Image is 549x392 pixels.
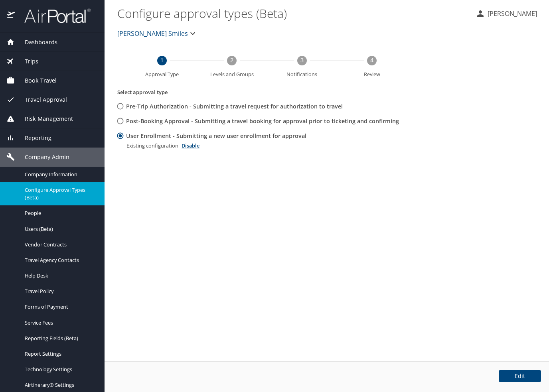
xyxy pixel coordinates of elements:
[25,350,95,358] span: Report Settings
[25,209,95,217] span: People
[25,241,95,248] span: Vendor Contracts
[25,225,95,233] span: Users (Beta)
[25,303,95,311] span: Forms of Payment
[485,9,537,18] p: [PERSON_NAME]
[15,134,51,142] span: Reporting
[126,102,343,111] span: Pre-Trip Authorization - Submitting a travel request for authorization to travel
[25,171,95,178] span: Company Information
[15,153,69,162] span: Company Admin
[25,335,95,342] span: Reporting Fields (Beta)
[25,319,95,327] span: Service Fees
[117,28,188,39] span: [PERSON_NAME] Smiles
[15,57,38,66] span: Trips
[117,89,168,96] label: Select approval type
[160,56,164,64] text: 1
[126,117,399,126] span: Post-Booking Approval - Submitting a travel booking for approval prior to ticketing and confirming
[270,72,334,77] span: Notifications
[25,288,95,295] span: Travel Policy
[126,143,405,148] div: Existing configuration
[25,186,95,201] span: Configure Approval Types (Beta)
[472,6,540,21] button: [PERSON_NAME]
[25,381,95,389] span: Airtinerary® Settings
[25,256,95,264] span: Travel Agency Contacts
[114,26,201,41] button: [PERSON_NAME] Smiles
[25,366,95,373] span: Technology Settings
[15,95,67,104] span: Travel Approval
[200,72,264,77] span: Levels and Groups
[117,1,469,26] h1: Configure approval types (Beta)
[16,8,91,24] img: airportal-logo.png
[130,72,194,77] span: Approval Type
[15,38,57,47] span: Dashboards
[126,132,306,140] span: User Enrollment - Submitting a new user enrollment for approval
[370,56,373,64] text: 4
[25,272,95,280] span: Help Desk
[515,373,525,379] span: Edit
[15,76,57,85] span: Book Travel
[117,99,405,152] div: Approval Types
[182,142,199,149] a: Disable
[499,370,541,382] button: Edit
[7,8,16,24] img: icon-airportal.png
[230,56,233,64] text: 2
[15,114,73,123] span: Risk Management
[340,72,404,77] span: Review
[300,56,304,64] text: 3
